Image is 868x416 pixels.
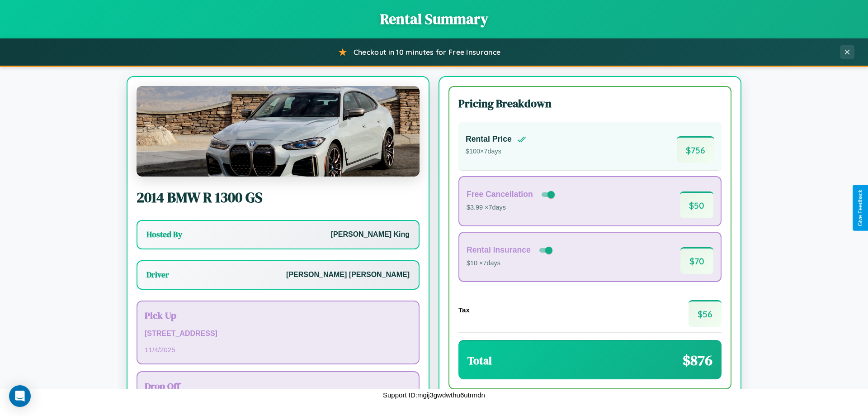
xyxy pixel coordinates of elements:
span: Checkout in 10 minutes for Free Insurance [354,48,500,57]
h3: Driver [146,269,169,280]
span: $ 50 [680,191,713,218]
h3: Total [467,353,492,368]
h3: Hosted By [146,229,182,240]
h2: 2014 BMW R 1300 GS [137,187,420,207]
p: Support ID: mgij3gwdwthu6utrmdn [383,389,485,401]
h3: Pick Up [145,309,411,322]
h4: Rental Price [466,134,512,144]
span: $ 756 [677,136,714,163]
p: [PERSON_NAME] King [331,228,410,241]
h4: Tax [458,306,470,314]
h4: Free Cancellation [467,190,533,199]
span: $ 56 [689,300,722,327]
span: $ 70 [680,247,713,274]
h3: Drop Off [145,379,411,392]
h4: Rental Insurance [467,245,531,255]
p: [PERSON_NAME] [PERSON_NAME] [286,268,410,282]
p: $ 100 × 7 days [466,146,526,158]
p: 11 / 4 / 2025 [145,344,411,356]
span: $ 876 [683,350,712,370]
h1: Rental Summary [9,9,859,29]
p: $3.99 × 7 days [467,202,557,214]
p: $10 × 7 days [467,258,554,269]
div: Give Feedback [857,190,863,226]
h3: Pricing Breakdown [458,96,722,111]
img: BMW R 1300 GS [137,86,420,177]
p: [STREET_ADDRESS] [145,327,411,340]
div: Open Intercom Messenger [9,385,31,407]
